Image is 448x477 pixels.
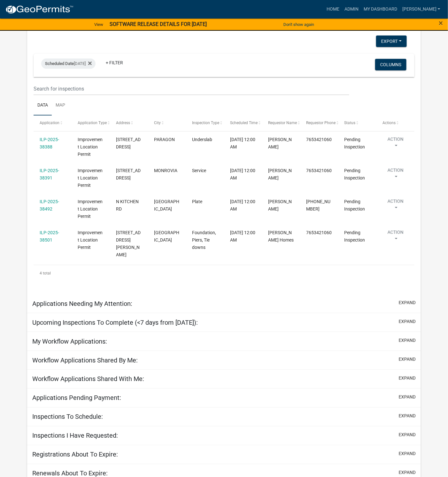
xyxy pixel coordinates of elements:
[376,36,407,47] button: Export
[34,115,72,131] datatable-header-cell: Application
[306,230,332,235] span: 7653421060
[306,137,332,142] span: 7653421060
[268,137,292,149] span: Bryant
[78,121,107,125] span: Application Type
[344,230,365,242] span: Pending Inspection
[230,230,255,242] span: 09/12/2025, 12:00 AM
[230,121,258,125] span: Scheduled Time
[32,432,118,440] h5: Inspections I Have Requested:
[72,115,110,131] datatable-header-cell: Application Type
[382,229,409,245] button: Action
[32,413,103,421] h5: Inspections To Schedule:
[399,469,416,476] button: expand
[344,168,365,180] span: Pending Inspection
[154,121,161,125] span: City
[116,230,141,257] span: 2122 S HICKEY RD
[399,318,416,325] button: expand
[361,3,400,15] a: My Dashboard
[116,199,139,211] span: N KITCHEN RD
[27,21,421,294] div: collapse
[92,19,106,30] a: View
[306,168,332,173] span: 7653421060
[78,168,103,188] span: Improvement Location Permit
[324,3,342,15] a: Home
[399,375,416,382] button: expand
[32,375,144,383] h5: Workflow Applications Shared With Me:
[344,137,365,149] span: Pending Inspection
[110,115,148,131] datatable-header-cell: Address
[40,230,59,242] a: ILP-2025-38501
[40,168,59,180] a: ILP-2025-38391
[148,115,186,131] datatable-header-cell: City
[230,168,255,180] span: 09/12/2025, 12:00 AM
[224,115,262,131] datatable-header-cell: Scheduled Time
[281,19,317,30] button: Don't show again
[382,167,409,183] button: Action
[32,451,118,458] h5: Registrations About To Expire:
[399,450,416,457] button: expand
[78,199,103,219] span: Improvement Location Permit
[78,230,103,250] span: Improvement Location Permit
[382,198,409,214] button: Action
[268,121,297,125] span: Requestor Name
[52,95,69,116] a: Map
[40,137,59,149] a: ILP-2025-38388
[399,299,416,306] button: expand
[192,168,206,173] span: Service
[268,230,294,242] span: Clayton Homes
[192,199,202,204] span: Plate
[40,199,59,211] a: ILP-2025-38492
[186,115,224,131] datatable-header-cell: Inspection Type
[116,168,141,180] span: 7373 N BRIARHOPPER RD
[382,121,396,125] span: Actions
[32,300,132,307] h5: Applications Needing My Attention:
[382,136,409,152] button: Action
[399,432,416,438] button: expand
[116,121,130,125] span: Address
[344,199,365,211] span: Pending Inspection
[399,356,416,363] button: expand
[376,115,414,131] datatable-header-cell: Actions
[32,338,107,345] h5: My Workflow Applications:
[192,137,212,142] span: Underslab
[439,19,443,28] span: ×
[154,137,175,142] span: PARAGON
[439,19,443,27] button: Close
[268,168,292,180] span: Chad Mccloud
[399,394,416,401] button: expand
[34,82,349,95] input: Search for inspections
[344,121,356,125] span: Status
[400,3,443,15] a: [PERSON_NAME]
[268,199,292,211] span: Kevin Bradshaw
[154,199,179,211] span: MOORESVILLE
[399,337,416,344] button: expand
[45,61,74,66] span: Scheduled Date
[34,95,52,116] a: Data
[192,230,216,250] span: Foundation, Piers, Tie downs
[32,319,198,326] h5: Upcoming Inspections To Complete (<7 days from [DATE]):
[32,394,121,402] h5: Applications Pending Payment:
[32,356,138,364] h5: Workflow Applications Shared By Me:
[230,137,255,149] span: 09/12/2025, 12:00 AM
[338,115,376,131] datatable-header-cell: Status
[399,413,416,419] button: expand
[110,21,207,27] strong: SOFTWARE RELEASE DETAILS FOR [DATE]
[342,3,361,15] a: Admin
[262,115,300,131] datatable-header-cell: Requestor Name
[306,121,336,125] span: Requestor Phone
[306,199,331,211] span: 317-431-7649
[40,121,59,125] span: Application
[41,59,96,69] div: [DATE]
[300,115,338,131] datatable-header-cell: Requestor Phone
[230,199,255,211] span: 09/12/2025, 12:00 AM
[154,168,177,173] span: MONROVIA
[375,59,406,70] button: Columns
[154,230,179,242] span: MORGANTOWN
[101,57,128,68] a: + Filter
[192,121,219,125] span: Inspection Type
[116,137,141,149] span: 2110 S S R 67
[78,137,103,157] span: Improvement Location Permit
[34,265,414,281] div: 4 total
